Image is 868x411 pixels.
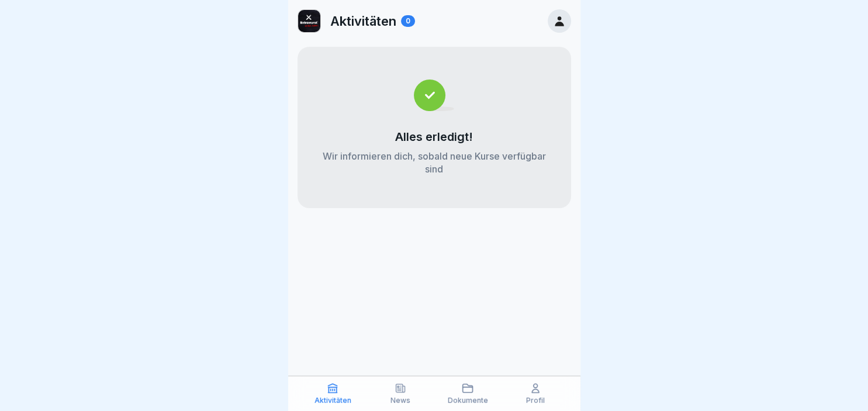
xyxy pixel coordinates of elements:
[401,15,415,27] div: 0
[330,13,396,29] p: Aktivitäten
[448,396,488,405] p: Dokumente
[298,10,320,32] img: gjmq4gn0gq16rusbtbfa9wpn.png
[395,130,473,144] p: Alles erledigt!
[390,396,410,405] p: News
[314,396,351,405] p: Aktivitäten
[526,396,545,405] p: Profil
[414,80,454,111] img: completed.svg
[321,150,548,175] p: Wir informieren dich, sobald neue Kurse verfügbar sind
